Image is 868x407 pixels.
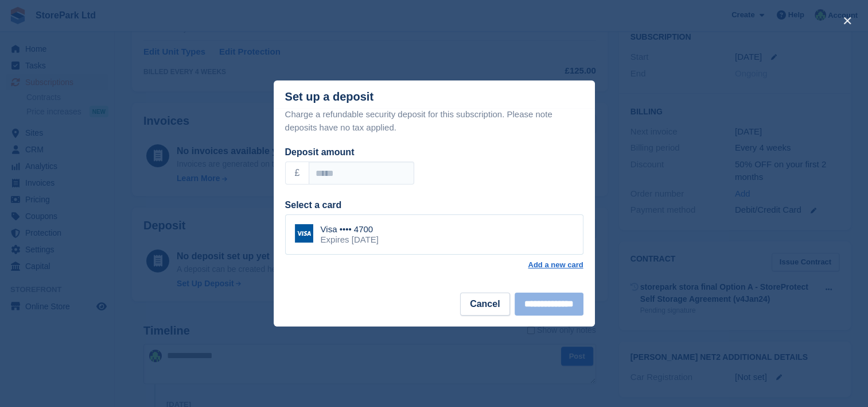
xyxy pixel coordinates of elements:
[460,293,509,316] button: Cancel
[295,224,313,243] img: Visa Logo
[528,260,583,270] a: Add a new card
[321,235,379,245] div: Expires [DATE]
[838,11,857,30] button: close
[321,224,379,235] div: Visa •••• 4700
[285,90,373,103] div: Set up a deposit
[285,198,583,212] div: Select a card
[285,147,355,157] label: Deposit amount
[285,108,583,134] p: Charge a refundable security deposit for this subscription. Please note deposits have no tax appl...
